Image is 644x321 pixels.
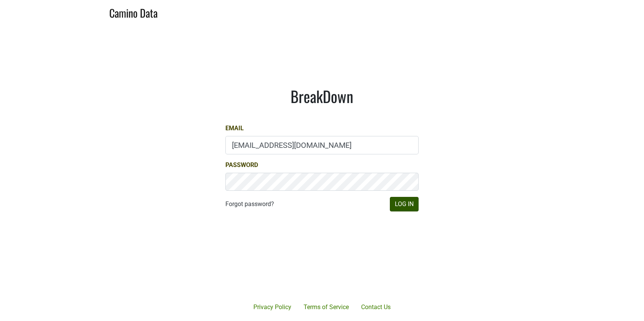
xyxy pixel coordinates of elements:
a: Terms of Service [297,300,355,315]
a: Contact Us [355,300,397,315]
button: Log In [390,197,419,211]
a: Camino Data [109,3,158,21]
label: Email [225,124,244,133]
label: Password [225,160,258,170]
a: Privacy Policy [247,300,297,315]
a: Forgot password? [225,200,274,209]
h1: BreakDown [225,87,419,105]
